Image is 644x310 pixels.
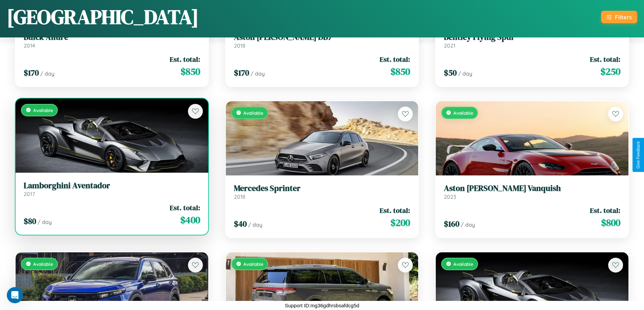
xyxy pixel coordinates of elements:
[453,261,473,267] span: Available
[590,54,620,64] span: Est. total:
[248,221,262,228] span: / day
[444,218,459,229] span: $ 160
[458,70,472,77] span: / day
[444,42,455,49] span: 2021
[234,32,410,42] h3: Aston [PERSON_NAME] DB7
[601,11,637,23] button: Filters
[601,216,620,229] span: $ 800
[444,67,457,78] span: $ 50
[453,110,473,116] span: Available
[251,70,265,77] span: / day
[243,261,263,267] span: Available
[234,193,245,200] span: 2018
[234,67,249,78] span: $ 170
[180,213,200,227] span: $ 400
[234,184,410,193] h3: Mercedes Sprinter
[444,184,620,200] a: Aston [PERSON_NAME] Vanquish2023
[234,184,410,200] a: Mercedes Sprinter2018
[181,65,200,78] span: $ 850
[170,203,200,213] span: Est. total:
[600,65,620,78] span: $ 250
[38,219,52,225] span: / day
[24,216,36,227] span: $ 80
[590,205,620,215] span: Est. total:
[24,42,35,49] span: 2014
[444,184,620,193] h3: Aston [PERSON_NAME] Vanquish
[636,141,641,169] div: Give Feedback
[24,191,35,197] span: 2017
[40,70,54,77] span: / day
[7,3,199,31] h1: [GEOGRAPHIC_DATA]
[33,261,53,267] span: Available
[444,32,620,42] h3: Bentley Flying Spur
[285,301,359,310] p: Support ID: mg36gdhrsbsafdcg5d
[24,32,200,49] a: Buick Allure2014
[24,181,200,191] h3: Lamborghini Aventador
[615,13,632,21] div: Filters
[234,32,410,49] a: Aston [PERSON_NAME] DB72018
[24,67,39,78] span: $ 170
[234,42,245,49] span: 2018
[461,221,475,228] span: / day
[444,32,620,49] a: Bentley Flying Spur2021
[24,181,200,197] a: Lamborghini Aventador2017
[234,218,247,229] span: $ 40
[380,205,410,215] span: Est. total:
[444,193,456,200] span: 2023
[380,54,410,64] span: Est. total:
[390,65,410,78] span: $ 850
[390,216,410,229] span: $ 200
[7,287,23,303] iframe: Intercom live chat
[170,54,200,64] span: Est. total:
[243,110,263,116] span: Available
[24,32,200,42] h3: Buick Allure
[33,107,53,113] span: Available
